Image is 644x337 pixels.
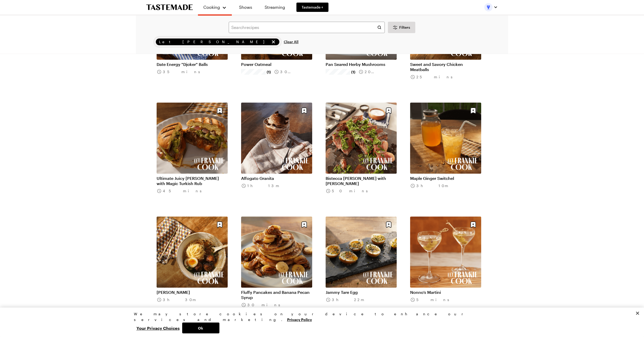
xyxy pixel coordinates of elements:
span: Cooking [203,5,220,10]
button: Clear All [284,36,298,48]
span: Filters [399,25,410,30]
button: Desktop filters [388,22,415,33]
button: Profile picture [484,3,498,11]
span: Let [PERSON_NAME] [159,39,270,45]
button: Save recipe [299,220,309,229]
button: Your Privacy Choices [134,323,182,333]
a: Ultimate Juicy [PERSON_NAME] with Magic Turkish Rub [157,176,228,186]
a: Bistecca [PERSON_NAME] with [PERSON_NAME] [326,176,397,186]
a: Fluffy Pancakes and Banana Pecan Syrup [241,290,312,300]
a: Power Oatmeal [241,62,312,67]
button: Save recipe [215,220,225,229]
a: To Tastemade Home Page [146,4,193,10]
a: Maple Ginger Switchel [410,176,481,181]
button: remove Let Frankie Cook [271,39,276,45]
button: Save recipe [384,106,394,116]
button: Save recipe [299,106,309,116]
button: Save recipe [468,220,478,229]
a: Jammy Tare Egg [326,290,397,295]
button: Close [632,308,643,319]
button: Save recipe [384,220,394,229]
a: [PERSON_NAME] [157,290,228,295]
span: Clear All [284,39,298,44]
span: Tastemade + [302,5,323,10]
a: Pan Seared Herby Mushrooms [326,62,397,67]
a: Nonno’s Martini [410,290,481,295]
a: Tastemade + [296,3,328,12]
a: Affogato Granita [241,176,312,181]
img: Profile picture [484,3,493,11]
button: Ok [182,323,219,333]
a: Date Energy "Djoker" Balls [157,62,228,67]
button: Save recipe [468,106,478,116]
div: We may store cookies on your device to enhance our services and marketing. [134,311,506,323]
div: Privacy [134,311,506,333]
button: Save recipe [215,106,225,116]
a: More information about your privacy, opens in a new tab [287,317,312,322]
button: Cooking [203,2,227,12]
a: Sweet and Savory Chicken Meatballs [410,62,481,72]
